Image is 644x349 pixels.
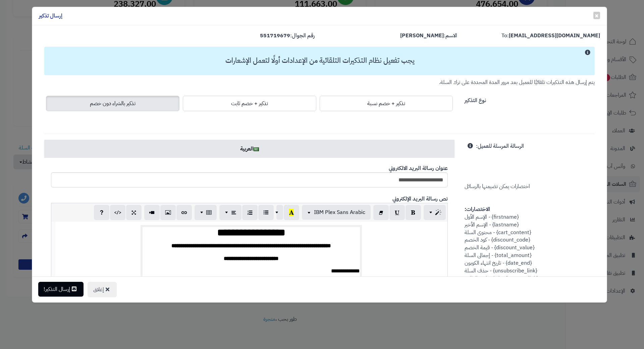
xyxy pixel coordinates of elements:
strong: [EMAIL_ADDRESS][DOMAIN_NAME] [509,32,600,40]
button: إرسال التذكير! [38,282,84,297]
a: العربية [44,140,454,158]
small: يتم إرسال هذه التذكيرات تلقائيًا للعميل بعد مرور المدة المحددة على ترك السلة. [439,78,595,86]
span: IBM Plex Sans Arabic [314,208,365,216]
b: نص رسالة البريد الإلكتروني [392,195,448,203]
h3: يجب تفعيل نظام التذكيرات التلقائية من الإعدادات أولًا لتعمل الإشعارات [48,57,592,64]
strong: 551719679 [260,32,290,40]
label: الرسالة المرسلة للعميل: [476,140,524,150]
span: تذكير بالشراء دون خصم [90,99,136,107]
label: To: [501,32,600,40]
label: رقم الجوال: [260,32,315,40]
label: نوع التذكير [465,94,486,104]
strong: الاختصارات: [465,205,490,213]
h4: إرسال تذكير [39,12,62,20]
label: الاسم: [400,32,457,40]
button: إغلاق [88,282,117,297]
strong: [PERSON_NAME] [400,32,444,40]
span: تذكير + خصم ثابت [231,99,268,107]
span: × [595,10,599,20]
b: عنوان رسالة البريد الالكتروني [389,164,448,172]
span: اختصارات يمكن تضيمنها بالرسائل {firstname} - الإسم الأول {lastname} - الإسم الأخير {cart_content}... [465,142,538,282]
span: تذكير + خصم نسبة [367,99,405,107]
img: ar.png [254,147,259,151]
